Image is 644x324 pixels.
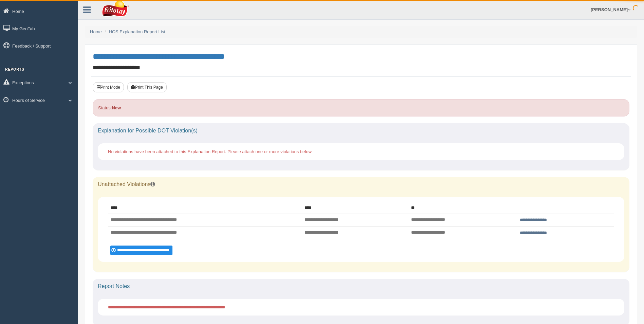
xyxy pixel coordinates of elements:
[109,29,165,34] a: HOS Explanation Report List
[93,99,629,116] div: Status:
[93,82,124,92] button: Print Mode
[93,123,629,138] div: Explanation for Possible DOT Violation(s)
[112,105,121,110] strong: New
[127,82,167,92] button: Print This Page
[93,279,629,294] div: Report Notes
[93,177,629,192] div: Unattached Violations
[108,149,313,154] span: No violations have been attached to this Explanation Report. Please attach one or more violations...
[90,29,102,34] a: Home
